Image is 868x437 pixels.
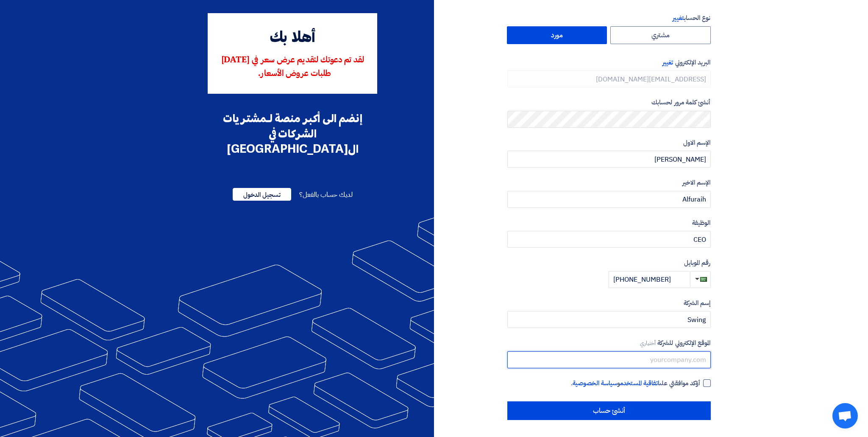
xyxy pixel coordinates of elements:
[832,403,858,429] a: Open chat
[507,231,711,248] input: أدخل الوظيفة ...
[673,13,684,22] span: تغيير
[507,401,711,420] input: أنشئ حساب
[507,258,711,268] label: رقم الموبايل
[609,271,690,288] input: أدخل رقم الموبايل ...
[610,26,711,44] label: مشتري
[507,138,711,148] label: الإسم الاول
[662,58,673,67] span: تغيير
[507,70,711,87] input: أدخل بريد العمل الإلكتروني الخاص بك ...
[208,111,377,157] div: إنضم الى أكبر منصة لـمشتريات الشركات في ال[GEOGRAPHIC_DATA]
[507,13,711,23] label: نوع الحساب
[221,56,364,78] span: لقد تم دعوتك لتقديم عرض سعر في [DATE] طلبات عروض الأسعار.
[507,298,711,308] label: إسم الشركة
[507,98,711,107] label: أنشئ كلمة مرور لحسابك
[620,378,659,388] a: اتفاقية المستخدم
[507,338,711,348] label: الموقع الإلكتروني للشركة
[640,339,656,347] span: أختياري
[507,151,711,168] input: أدخل الإسم الاول ...
[507,351,711,368] input: yourcompany.com
[571,378,700,388] span: أؤكد موافقتي على و .
[220,27,365,50] div: أهلا بك
[507,178,711,188] label: الإسم الاخير
[507,191,711,208] input: أدخل الإسم الاخير ...
[507,311,711,328] input: أدخل إسم الشركة ...
[299,190,352,200] span: لديك حساب بالفعل؟
[507,58,711,67] label: البريد الإلكتروني
[573,378,617,388] a: سياسة الخصوصية
[233,188,291,201] span: تسجيل الدخول
[233,190,291,200] a: تسجيل الدخول
[507,218,711,228] label: الوظيفة
[507,26,607,44] label: مورد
